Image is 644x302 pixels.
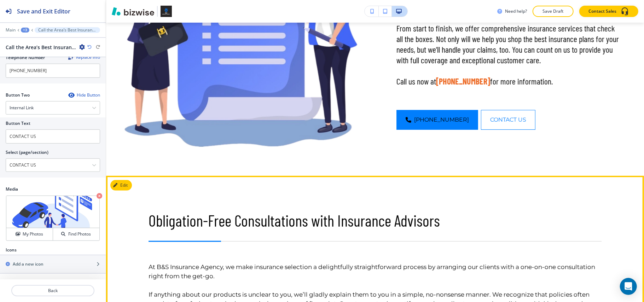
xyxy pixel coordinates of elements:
p: Back [12,288,94,294]
button: Find Photos [53,228,99,240]
button: Main [6,28,16,33]
img: Bizwise Logo [112,7,154,16]
p: Obligation-Free Consultations with Insurance Advisors [149,211,602,230]
h4: Find Photos [68,231,91,237]
button: CONTACT US [481,110,535,130]
h2: Button Two [6,92,30,98]
button: +3 [21,28,29,33]
button: Save Draft [533,6,574,17]
img: Your Logo [161,6,172,17]
p: Save Draft [542,8,564,14]
button: My Photos [6,228,53,240]
h4: My Photos [23,231,43,237]
p: At B&S Insurance Agency, we make insurance selection a delightfully straightforward process by ar... [149,262,602,281]
button: Hide Button [68,92,100,98]
p: Contact Sales [588,8,616,14]
h2: Icons [6,247,17,253]
h2: Button Text [6,120,30,127]
h2: Add a new icon [13,261,43,267]
button: Contact Sales [579,6,638,17]
span: [PHONE_NUMBER] [414,116,469,124]
h2: Select (page/section) [6,149,48,156]
div: My PhotosFind Photos [6,195,100,241]
button: Edit [110,180,132,191]
a: [PHONE_NUMBER] [396,110,478,130]
input: Ex. 561-222-1111 [6,64,100,78]
h2: Telephone Number [6,54,45,61]
button: Back [11,285,94,296]
h2: Save and Exit Editor [17,7,70,16]
h4: Internal Link [10,105,34,111]
button: ReplaceReplace Info [68,55,100,60]
span: CONTACT US [490,116,526,124]
p: Call us now at [396,76,623,87]
div: Open Intercom Messenger [620,278,637,295]
button: Call the Area’s Best Insurance Agents Now [35,27,100,33]
p: Call the Area’s Best Insurance Agents Now [38,28,97,33]
a: for more information. [490,76,553,86]
input: Manual Input [6,159,92,171]
h2: Media [6,186,100,192]
img: Replace [68,55,73,60]
a: [PHONE_NUMBER] [436,76,490,86]
p: From start to finish, we offer comprehensive insurance services that check all the boxes. Not onl... [396,23,623,65]
div: Replace Info [68,55,100,60]
h2: Call the Area’s Best Insurance Agents Now [6,43,76,51]
span: Find and replace this information across Bizwise [68,55,100,60]
h3: Need help? [505,8,527,14]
